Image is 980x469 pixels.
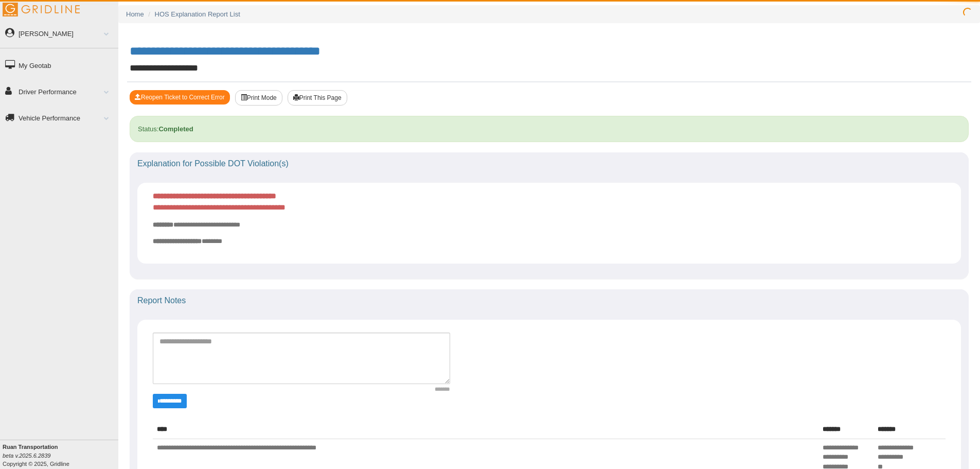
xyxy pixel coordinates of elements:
[130,289,969,312] div: Report Notes
[3,3,80,16] img: Gridline
[3,443,118,468] div: Copyright © 2025, Gridline
[158,125,193,133] strong: Completed
[126,10,144,18] a: Home
[288,90,347,106] button: Print This Page
[235,90,282,106] button: Print Mode
[155,10,240,18] a: HOS Explanation Report List
[3,453,50,459] i: beta v.2025.6.2839
[130,152,969,175] div: Explanation for Possible DOT Violation(s)
[3,444,58,450] b: Ruan Transportation
[153,394,187,408] button: Change Filter Options
[130,116,969,142] div: Status:
[130,90,230,105] button: Reopen Ticket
